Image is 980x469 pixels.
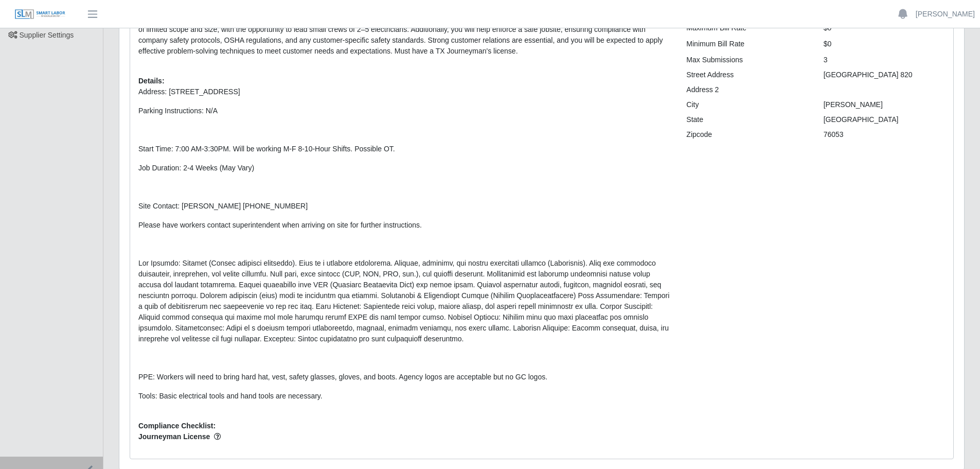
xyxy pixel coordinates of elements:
[679,129,815,140] div: Zipcode
[679,39,815,49] div: Minimum Bill Rate
[816,55,953,65] div: 3
[816,99,953,110] div: [PERSON_NAME]
[816,70,953,80] div: [GEOGRAPHIC_DATA] 820
[138,220,671,231] p: Please have workers contact superintendent when arriving on site for further instructions.
[138,431,671,442] span: Journeyman License
[816,129,953,140] div: 76053
[138,77,165,85] b: Details:
[138,163,671,173] p: Job Duration: 2-4 Weeks (May Vary)
[138,201,671,212] p: Site Contact: [PERSON_NAME] [PHONE_NUMBER]
[20,31,74,39] span: Supplier Settings
[138,422,216,430] b: Compliance Checklist:
[679,99,815,110] div: City
[138,106,671,116] p: Parking Instructions: N/A
[679,55,815,65] div: Max Submissions
[138,391,671,402] p: Tools: Basic electrical tools and hand tools are necessary.
[138,258,671,344] p: Lor Ipsumdo: Sitamet (Consec adipisci elitseddo). Eius te i utlabore etdolorema. Aliquae, adminim...
[138,372,671,383] p: PPE: Workers will need to bring hard hat, vest, safety glasses, gloves, and boots. Agency logos a...
[916,9,975,20] a: [PERSON_NAME]
[14,9,66,20] img: SLM Logo
[679,70,815,80] div: Street Address
[679,84,815,95] div: Address 2
[138,144,671,154] p: Start Time: 7:00 AM-3:30PM. Will be working M-F 8-10-Hour Shifts. Possible OT.
[816,39,953,49] div: $0
[816,114,953,125] div: [GEOGRAPHIC_DATA]
[138,86,671,97] p: Address: [STREET_ADDRESS]
[679,114,815,125] div: State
